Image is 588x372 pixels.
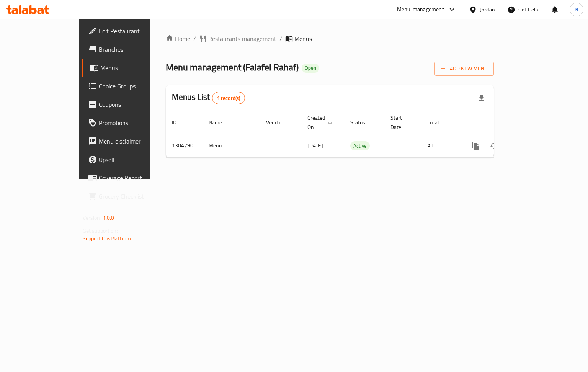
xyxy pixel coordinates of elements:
[199,34,276,43] a: Restaurants management
[208,34,276,43] span: Restaurants management
[212,92,245,104] div: Total records count
[209,118,232,127] span: Name
[350,141,370,150] div: Active
[99,155,171,164] span: Upsell
[82,169,177,187] a: Coverage Report
[279,34,282,43] li: /
[307,113,335,132] span: Created On
[82,59,177,77] a: Menus
[82,150,177,169] a: Upsell
[99,82,171,91] span: Choice Groups
[266,118,292,127] span: Vendor
[83,226,118,236] span: Get support on:
[82,40,177,59] a: Branches
[82,132,177,150] a: Menu disclaimer
[441,64,488,73] span: Add New Menu
[384,134,421,157] td: -
[83,213,101,223] span: Version:
[427,118,451,127] span: Locale
[166,34,494,43] nav: breadcrumb
[467,137,485,155] button: more
[82,22,177,40] a: Edit Restaurant
[172,118,186,127] span: ID
[472,89,491,107] div: Export file
[193,34,196,43] li: /
[294,34,312,43] span: Menus
[302,65,319,71] span: Open
[99,173,171,183] span: Coverage Report
[203,134,260,157] td: Menu
[307,140,323,150] span: [DATE]
[390,113,412,132] span: Start Date
[302,64,319,73] div: Open
[82,114,177,132] a: Promotions
[99,137,171,146] span: Menu disclaimer
[212,95,245,102] span: 1 record(s)
[575,5,578,14] span: N
[397,5,444,14] div: Menu-management
[350,118,375,127] span: Status
[172,91,245,104] h2: Menus List
[166,59,299,76] span: Menu management ( Falafel Rahaf )
[461,111,546,134] th: Actions
[99,100,171,109] span: Coupons
[480,5,495,14] div: Jordan
[166,34,190,43] a: Home
[82,187,177,206] a: Grocery Checklist
[100,63,171,72] span: Menus
[166,134,203,157] td: 1304790
[350,142,370,150] span: Active
[99,118,171,127] span: Promotions
[485,137,503,155] button: Change Status
[99,192,171,201] span: Grocery Checklist
[166,111,546,158] table: enhanced table
[421,134,461,157] td: All
[99,26,171,36] span: Edit Restaurant
[82,77,177,95] a: Choice Groups
[103,213,114,223] span: 1.0.0
[82,95,177,114] a: Coupons
[83,233,131,243] a: Support.OpsPlatform
[99,45,171,54] span: Branches
[434,62,494,76] button: Add New Menu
